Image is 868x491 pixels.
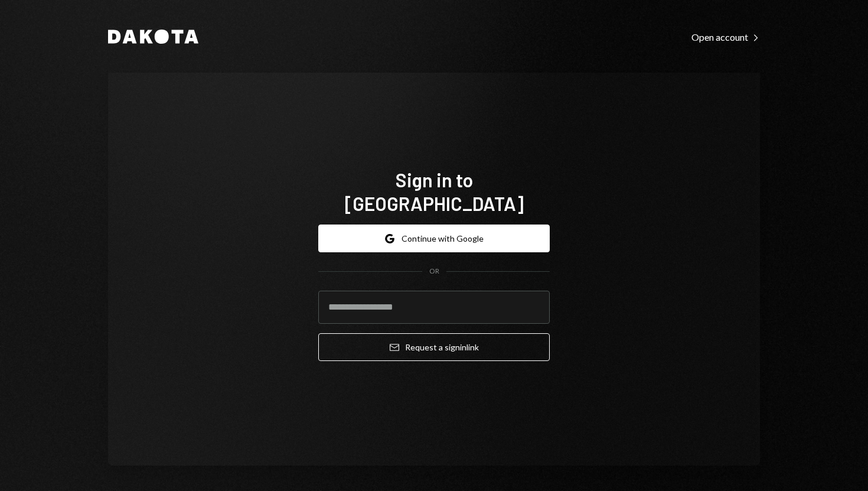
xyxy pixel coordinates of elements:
[318,168,550,215] h1: Sign in to [GEOGRAPHIC_DATA]
[318,225,550,252] button: Continue with Google
[691,31,760,43] div: Open account
[318,333,550,361] button: Request a signinlink
[691,30,760,43] a: Open account
[429,266,439,277] div: OR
